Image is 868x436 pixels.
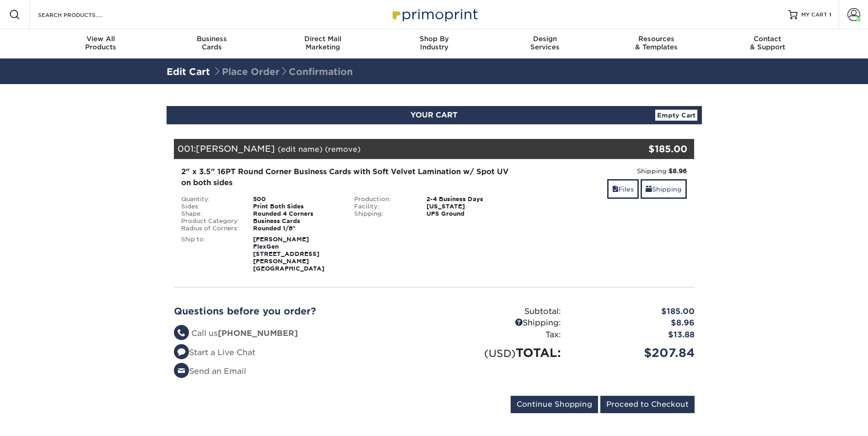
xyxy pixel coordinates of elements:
[434,329,568,341] div: Tax:
[378,35,490,43] span: Shop By
[174,218,247,225] div: Product Category:
[45,35,156,51] div: Products
[568,329,701,341] div: $13.88
[420,196,521,203] div: 2-4 Business Days
[246,196,347,203] div: 500
[246,203,347,210] div: Print Both Sides
[174,328,427,340] li: Call us
[37,9,126,20] input: SEARCH PRODUCTS.....
[490,35,601,43] span: Design
[568,317,701,329] div: $8.96
[246,210,347,218] div: Rounded 4 Corners
[669,167,687,175] strong: $8.96
[434,344,568,362] div: TOTAL:
[174,306,427,317] h2: Questions before you order?
[712,29,823,58] a: Contact& Support
[490,29,601,58] a: DesignServices
[156,29,267,58] a: BusinessCards
[213,66,353,77] span: Place Order Confirmation
[420,210,521,218] div: UPS Ground
[156,35,267,51] div: Cards
[434,306,568,318] div: Subtotal:
[712,35,823,51] div: & Support
[174,367,246,376] a: Send an Email
[528,166,687,175] div: Shipping:
[641,179,687,199] a: Shipping
[655,110,697,121] a: Empty Cart
[434,317,568,329] div: Shipping:
[174,236,247,272] div: Ship to:
[174,225,247,232] div: Radius of Corners:
[484,347,516,359] small: (USD)
[801,11,827,19] span: MY CART
[347,196,420,203] div: Production:
[490,35,601,51] div: Services
[601,35,712,51] div: & Templates
[568,306,701,318] div: $185.00
[347,210,420,218] div: Shipping:
[325,145,361,154] a: (remove)
[246,225,347,232] div: Rounded 1/8"
[712,35,823,43] span: Contact
[45,35,156,43] span: View All
[167,66,210,77] a: Edit Cart
[646,186,652,193] span: shipping
[174,210,247,218] div: Shape:
[600,396,695,413] input: Proceed to Checkout
[45,29,156,58] a: View AllProducts
[378,35,490,51] div: Industry
[181,166,514,188] div: 2" x 3.5" 16PT Round Corner Business Cards with Soft Velvet Lamination w/ Spot UV on both sides
[511,396,598,413] input: Continue Shopping
[601,35,712,43] span: Resources
[388,5,480,24] img: Primoprint
[612,186,619,193] span: files
[267,29,378,58] a: Direct MailMarketing
[218,329,298,338] strong: [PHONE_NUMBER]
[156,35,267,43] span: Business
[174,196,247,203] div: Quantity:
[174,139,608,159] div: 001:
[246,218,347,225] div: Business Cards
[568,344,701,362] div: $207.84
[378,29,490,58] a: Shop ByIndustry
[267,35,378,51] div: Marketing
[601,29,712,58] a: Resources& Templates
[607,179,639,199] a: Files
[420,203,521,210] div: [US_STATE]
[267,35,378,43] span: Direct Mail
[174,348,255,357] a: Start a Live Chat
[829,11,831,18] span: 1
[410,111,458,119] span: YOUR CART
[347,203,420,210] div: Facility:
[253,236,324,272] strong: [PERSON_NAME] FlexGen [STREET_ADDRESS][PERSON_NAME] [GEOGRAPHIC_DATA]
[196,144,275,154] span: [PERSON_NAME]
[174,203,247,210] div: Sides:
[278,145,323,154] a: (edit name)
[608,142,688,156] div: $185.00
